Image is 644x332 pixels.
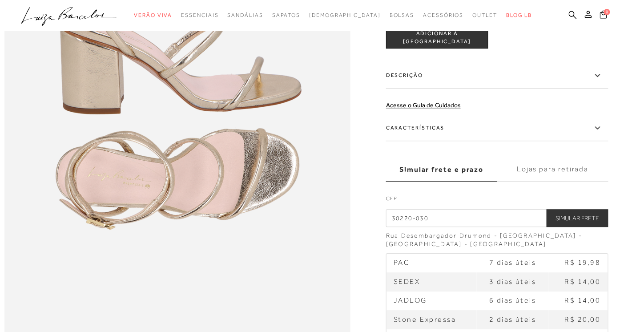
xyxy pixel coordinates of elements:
span: R$ 14,00 [565,297,601,305]
a: noSubCategoriesText [134,7,172,24]
label: Simular frete e prazo [386,158,497,182]
span: R$ 19,98 [565,259,601,267]
span: Stone Expressa [394,316,456,324]
a: noSubCategoriesText [473,7,498,24]
a: BLOG LB [506,7,532,24]
button: ADICIONAR À [GEOGRAPHIC_DATA] [386,27,488,49]
span: Bolsas [390,12,415,18]
label: Características [386,115,608,141]
span: Sandálias [228,12,263,18]
span: R$ 20,00 [565,316,601,324]
a: noSubCategoriesText [228,7,263,24]
a: noSubCategoriesText [309,7,381,24]
a: noSubCategoriesText [423,7,464,24]
span: ADICIONAR À [GEOGRAPHIC_DATA] [386,30,488,46]
span: JADLOG [394,297,427,305]
a: noSubCategoriesText [181,7,218,24]
span: Acessórios [423,12,464,18]
label: Descrição [386,63,608,89]
a: noSubCategoriesText [272,7,300,24]
a: Acesse o Guia de Cuidados [386,101,461,109]
label: Lojas para retirada [497,158,608,182]
a: noSubCategoriesText [390,7,415,24]
span: BLOG LB [506,12,532,18]
span: SEDEX [394,278,420,286]
span: R$ 14,00 [565,278,601,286]
label: CEP [386,194,608,207]
span: 0 [604,9,610,15]
span: Verão Viva [134,12,172,18]
span: 2 dias úteis [489,316,536,324]
span: [DEMOGRAPHIC_DATA] [309,12,381,18]
button: 0 [597,10,610,22]
span: Outlet [473,12,498,18]
span: Sapatos [272,12,300,18]
input: CEP [386,209,608,227]
div: Rua Desembargador Drumond - [GEOGRAPHIC_DATA] - [GEOGRAPHIC_DATA] - [GEOGRAPHIC_DATA] [386,231,608,249]
button: Simular Frete [547,209,608,227]
span: 6 dias úteis [489,297,536,305]
span: 7 dias úteis [489,259,536,267]
span: 3 dias úteis [489,278,536,286]
span: PAC [394,259,410,267]
span: Essenciais [181,12,218,18]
